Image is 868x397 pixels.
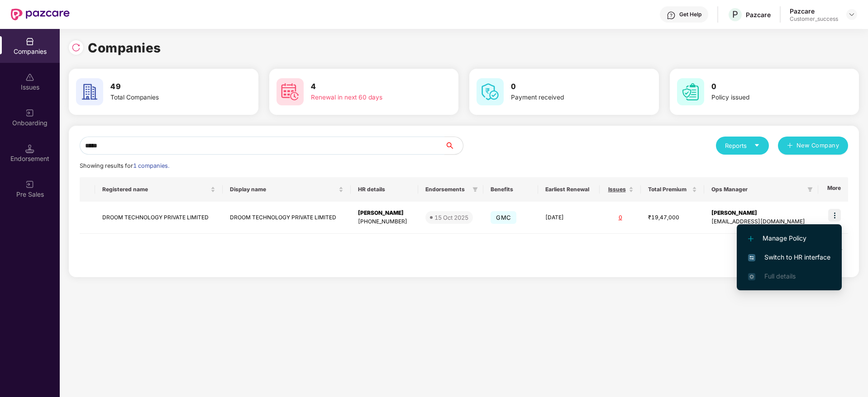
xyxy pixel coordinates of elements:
[538,202,600,234] td: [DATE]
[679,11,701,18] div: Get Help
[807,187,813,192] span: filter
[311,81,425,93] h3: 4
[748,254,755,261] img: svg+xml;base64,PHN2ZyB4bWxucz0iaHR0cDovL3d3dy53My5vcmcvMjAwMC9zdmciIHdpZHRoPSIxNiIgaGVpZ2h0PSIxNi...
[434,213,468,222] div: 15 Oct 2025
[711,81,825,93] h3: 0
[754,142,760,148] span: caret-down
[748,236,754,241] img: svg+xml;base64,PHN2ZyB4bWxucz0iaHR0cDovL3d3dy53My5vcmcvMjAwMC9zdmciIHdpZHRoPSIxMi4yMDEiIGhlaWdodD...
[607,186,627,193] span: Issues
[230,186,336,193] span: Display name
[95,202,223,234] td: DROOM TECHNOLOGY PRIVATE LIMITED
[764,272,796,280] span: Full details
[477,78,504,105] img: svg+xml;base64,PHN2ZyB4bWxucz0iaHR0cDovL3d3dy53My5vcmcvMjAwMC9zdmciIHdpZHRoPSI2MCIgaGVpZ2h0PSI2MC...
[711,217,811,226] div: [EMAIL_ADDRESS][DOMAIN_NAME]
[538,177,600,202] th: Earliest Renewal
[711,186,804,193] span: Ops Manager
[641,177,704,202] th: Total Premium
[11,9,70,20] img: New Pazcare Logo
[648,213,697,222] div: ₹19,47,000
[471,184,480,195] span: filter
[25,37,34,46] img: svg+xml;base64,PHN2ZyBpZD0iQ29tcGFuaWVzIiB4bWxucz0iaHR0cDovL3d3dy53My5vcmcvMjAwMC9zdmciIHdpZHRoPS...
[746,10,771,19] div: Pazcare
[667,11,676,20] img: svg+xml;base64,PHN2ZyBpZD0iSGVscC0zMngzMiIgeG1sbnM9Imh0dHA6Ly93d3cudzMub3JnLzIwMDAvc3ZnIiB3aWR0aD...
[102,186,209,193] span: Registered name
[711,93,825,103] div: Policy issued
[648,186,690,193] span: Total Premium
[607,213,634,222] div: 0
[277,78,304,105] img: svg+xml;base64,PHN2ZyB4bWxucz0iaHR0cDovL3d3dy53My5vcmcvMjAwMC9zdmciIHdpZHRoPSI2MCIgaGVpZ2h0PSI2MC...
[444,142,463,149] span: search
[25,109,34,118] img: svg+xml;base64,PHN2ZyB3aWR0aD0iMjAiIGhlaWdodD0iMjAiIHZpZXdCb3g9IjAgMCAyMCAyMCIgZmlsbD0ibm9uZSIgeG...
[223,177,350,202] th: Display name
[491,211,516,224] span: GMC
[223,202,350,234] td: DROOM TECHNOLOGY PRIVATE LIMITED
[677,78,704,105] img: svg+xml;base64,PHN2ZyB4bWxucz0iaHR0cDovL3d3dy53My5vcmcvMjAwMC9zdmciIHdpZHRoPSI2MCIgaGVpZ2h0PSI2MC...
[796,141,839,150] span: New Company
[725,141,760,150] div: Reports
[358,217,411,226] div: [PHONE_NUMBER]
[732,9,738,20] span: P
[311,93,425,103] div: Renewal in next 60 days
[790,15,838,23] div: Customer_success
[778,137,848,155] button: plusNew Company
[351,177,418,202] th: HR details
[110,93,224,103] div: Total Companies
[95,177,223,202] th: Registered name
[25,180,34,189] img: svg+xml;base64,PHN2ZyB3aWR0aD0iMjAiIGhlaWdodD0iMjAiIHZpZXdCb3g9IjAgMCAyMCAyMCIgZmlsbD0ibm9uZSIgeG...
[133,162,169,169] span: 1 companies.
[787,142,793,150] span: plus
[748,252,830,262] span: Switch to HR interface
[444,137,463,155] button: search
[72,43,81,52] img: svg+xml;base64,PHN2ZyBpZD0iUmVsb2FkLTMyeDMyIiB4bWxucz0iaHR0cDovL3d3dy53My5vcmcvMjAwMC9zdmciIHdpZH...
[483,177,538,202] th: Benefits
[472,187,478,192] span: filter
[425,186,469,193] span: Endorsements
[828,209,841,222] img: icon
[748,233,830,243] span: Manage Policy
[358,209,411,217] div: [PERSON_NAME]
[790,7,838,15] div: Pazcare
[600,177,641,202] th: Issues
[25,73,34,82] img: svg+xml;base64,PHN2ZyBpZD0iSXNzdWVzX2Rpc2FibGVkIiB4bWxucz0iaHR0cDovL3d3dy53My5vcmcvMjAwMC9zdmciIH...
[25,144,34,153] img: svg+xml;base64,PHN2ZyB3aWR0aD0iMTQuNSIgaGVpZ2h0PSIxNC41IiB2aWV3Qm94PSIwIDAgMTYgMTYiIGZpbGw9Im5vbm...
[711,209,811,217] div: [PERSON_NAME]
[806,184,815,195] span: filter
[848,11,855,18] img: svg+xml;base64,PHN2ZyBpZD0iRHJvcGRvd24tMzJ4MzIiIHhtbG5zPSJodHRwOi8vd3d3LnczLm9yZy8yMDAwL3N2ZyIgd2...
[76,78,103,105] img: svg+xml;base64,PHN2ZyB4bWxucz0iaHR0cDovL3d3dy53My5vcmcvMjAwMC9zdmciIHdpZHRoPSI2MCIgaGVpZ2h0PSI2MC...
[818,177,848,202] th: More
[110,81,224,93] h3: 49
[88,38,161,58] h1: Companies
[511,93,625,103] div: Payment received
[511,81,625,93] h3: 0
[80,162,169,169] span: Showing results for
[748,273,755,280] img: svg+xml;base64,PHN2ZyB4bWxucz0iaHR0cDovL3d3dy53My5vcmcvMjAwMC9zdmciIHdpZHRoPSIxNi4zNjMiIGhlaWdodD...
